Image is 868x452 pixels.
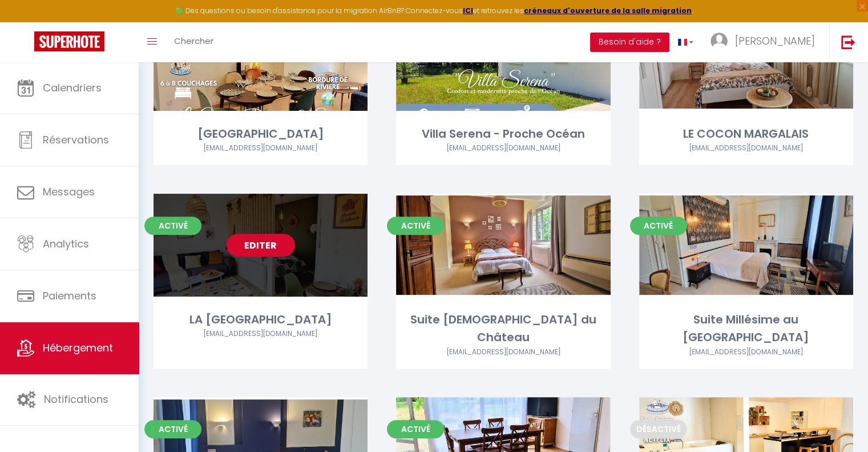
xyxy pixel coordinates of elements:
div: Suite Millésime au [GEOGRAPHIC_DATA] [639,311,853,347]
a: créneaux d'ouverture de la salle migration [524,6,692,15]
span: Notifications [44,392,108,406]
div: Airbnb [396,347,610,358]
span: Analytics [43,237,89,251]
button: Ouvrir le widget de chat LiveChat [9,5,43,39]
button: Besoin d'aide ? [590,33,669,52]
div: [GEOGRAPHIC_DATA] [154,125,368,143]
span: Désactivé [630,420,687,438]
span: Paiements [43,289,96,303]
a: ... [PERSON_NAME] [702,22,829,62]
div: Airbnb [154,143,368,154]
div: Villa Serena - Proche Océan [396,125,610,143]
div: LE COCON MARGALAIS [639,125,853,143]
div: Suite [DEMOGRAPHIC_DATA] du Château [396,311,610,347]
img: ... [710,33,728,50]
div: Airbnb [154,329,368,339]
span: Activé [144,420,201,438]
span: Hébergement [43,341,113,355]
div: Airbnb [639,143,853,154]
span: Activé [630,217,687,235]
img: logout [841,35,855,49]
img: Super Booking [34,31,104,51]
span: Activé [387,420,444,438]
a: Chercher [165,22,222,62]
div: Airbnb [639,347,853,358]
span: [PERSON_NAME] [735,34,815,48]
span: Activé [144,217,201,235]
span: Calendriers [43,81,102,95]
span: Activé [387,217,444,235]
span: Réservations [43,133,109,147]
a: Editer [227,234,295,257]
div: Airbnb [396,143,610,154]
a: ICI [463,6,473,15]
span: Messages [43,185,95,199]
div: LA [GEOGRAPHIC_DATA] [154,311,368,329]
span: Chercher [174,35,213,47]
